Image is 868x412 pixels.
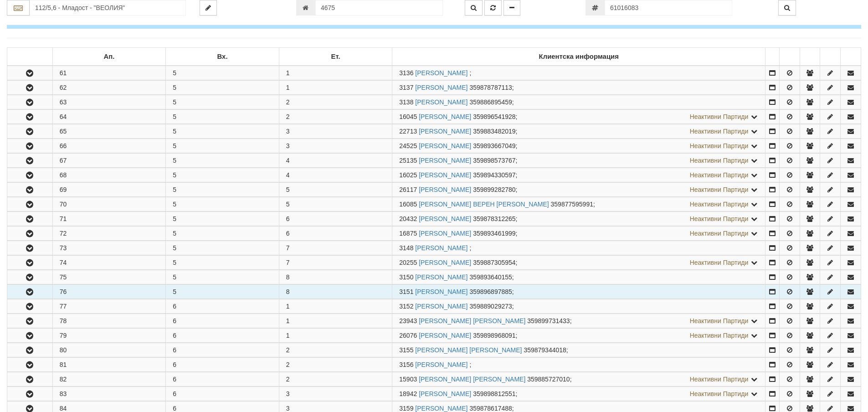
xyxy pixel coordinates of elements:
[399,317,417,324] span: Партида №
[399,346,413,354] span: Партида №
[52,343,166,357] td: 80
[52,110,166,124] td: 64
[690,201,749,208] span: Неактивни Партиди
[399,157,417,164] span: Партида №
[392,48,765,66] td: Клиентска информация: No sort applied, sorting is disabled
[690,113,749,120] span: Неактивни Партиди
[473,215,515,222] span: 359878312265
[399,405,413,412] span: Партида №
[166,241,279,255] td: 5
[286,346,290,354] span: 2
[392,285,765,299] td: ;
[166,139,279,153] td: 5
[166,285,279,299] td: 5
[469,303,512,310] span: 359889029273
[392,227,765,241] td: ;
[415,288,467,295] a: [PERSON_NAME]
[690,142,749,149] span: Неактивни Партиди
[473,390,515,397] span: 359898812551
[286,171,290,179] span: 4
[286,259,290,266] span: 7
[473,332,515,339] span: 359898968091
[286,361,290,368] span: 2
[286,69,290,77] span: 1
[527,317,570,324] span: 359899731433
[52,256,166,270] td: 74
[690,332,749,339] span: Неактивни Партиди
[52,241,166,255] td: 73
[469,405,512,412] span: 359878617488
[52,81,166,95] td: 62
[473,259,515,266] span: 359887305954
[392,139,765,153] td: ;
[473,113,515,120] span: 359896541928
[419,390,471,397] a: [PERSON_NAME]
[415,98,467,106] a: [PERSON_NAME]
[392,329,765,343] td: ;
[419,317,525,324] a: [PERSON_NAME] [PERSON_NAME]
[392,314,765,328] td: ;
[473,142,515,149] span: 359893667049
[286,215,290,222] span: 6
[166,81,279,95] td: 5
[539,53,619,60] b: Клиентска информация
[690,157,749,164] span: Неактивни Партиди
[399,390,417,397] span: Партида №
[419,142,471,149] a: [PERSON_NAME]
[473,171,515,179] span: 359894330597
[415,303,467,310] a: [PERSON_NAME]
[52,154,166,168] td: 67
[415,405,467,412] a: [PERSON_NAME]
[690,171,749,179] span: Неактивни Партиди
[286,84,290,91] span: 1
[399,259,417,266] span: Партида №
[286,317,290,324] span: 1
[166,154,279,168] td: 5
[52,48,166,66] td: Ап.: No sort applied, sorting is disabled
[52,95,166,109] td: 63
[392,212,765,226] td: ;
[166,212,279,226] td: 5
[392,241,765,255] td: ;
[286,201,290,208] span: 5
[690,186,749,193] span: Неактивни Партиди
[392,197,765,211] td: ;
[166,227,279,241] td: 5
[166,387,279,401] td: 6
[473,186,515,193] span: 359899282780
[524,346,566,354] span: 359879344018
[52,314,166,328] td: 78
[166,110,279,124] td: 5
[286,186,290,193] span: 5
[286,142,290,149] span: 3
[52,66,166,80] td: 61
[166,299,279,314] td: 6
[279,48,392,66] td: Ет.: No sort applied, sorting is disabled
[286,113,290,120] span: 2
[166,48,279,66] td: Вх.: No sort applied, sorting is disabled
[52,139,166,153] td: 66
[286,98,290,106] span: 2
[286,376,290,383] span: 2
[473,128,515,135] span: 359883482019
[392,66,765,80] td: ;
[166,95,279,109] td: 5
[52,358,166,372] td: 81
[166,124,279,139] td: 5
[392,270,765,284] td: ;
[765,48,780,66] td: : No sort applied, sorting is disabled
[166,372,279,386] td: 6
[419,259,471,266] a: [PERSON_NAME]
[419,171,471,179] a: [PERSON_NAME]
[286,128,290,135] span: 3
[392,95,765,109] td: ;
[166,329,279,343] td: 6
[419,113,471,120] a: [PERSON_NAME]
[166,168,279,182] td: 5
[286,288,290,295] span: 8
[415,346,522,354] a: [PERSON_NAME] [PERSON_NAME]
[415,69,467,77] a: [PERSON_NAME]
[399,361,413,368] span: Партида №
[820,48,841,66] td: : No sort applied, sorting is disabled
[166,66,279,80] td: 5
